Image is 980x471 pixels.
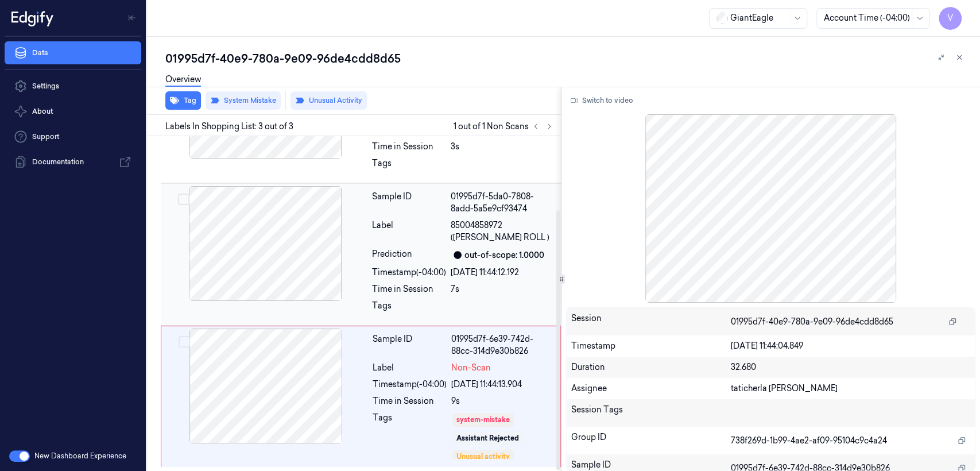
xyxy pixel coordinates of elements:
[454,119,556,133] span: 1 out of 1 Non Scans
[451,362,491,374] span: Non-Scan
[373,333,447,357] div: Sample ID
[372,248,446,262] div: Prediction
[451,395,553,407] div: 9s
[5,125,141,148] a: Support
[456,415,510,425] div: system-mistake
[456,451,510,462] div: Unusual activity
[372,141,446,153] div: Time in Session
[373,379,447,391] div: Timestamp (-04:00)
[451,379,553,391] div: [DATE] 11:44:13.904
[451,191,554,215] div: 01995d7f-5da0-7808-8add-5a5e9cf93474
[731,383,970,395] div: taticherla [PERSON_NAME]
[165,74,201,87] a: Overview
[5,41,141,64] a: Data
[373,395,447,407] div: Time in Session
[451,141,554,153] div: 3s
[179,336,190,348] button: Select row
[290,91,367,110] button: Unusual Activity
[372,283,446,295] div: Time in Session
[372,219,446,244] div: Label
[206,91,281,110] button: System Mistake
[566,91,638,110] button: Switch to video
[731,435,887,447] span: 738f269d-1b99-4ae2-af09-95104c9c4a24
[571,361,731,373] div: Duration
[5,100,141,123] button: About
[373,362,447,374] div: Label
[456,433,519,443] div: Assistant Rejected
[451,267,554,279] div: [DATE] 11:44:12.192
[178,194,189,205] button: Select row
[939,7,962,30] button: V
[165,121,293,133] span: Labels In Shopping List: 3 out of 3
[373,412,447,460] div: Tags
[451,219,554,244] span: 85004858972 ([PERSON_NAME] ROLL )
[571,383,731,395] div: Assignee
[165,51,971,67] div: 01995d7f-40e9-780a-9e09-96de4cdd8d65
[451,283,554,295] div: 7s
[571,404,731,422] div: Session Tags
[451,333,553,357] div: 01995d7f-6e39-742d-88cc-314d9e30b826
[372,300,446,318] div: Tags
[165,91,201,110] button: Tag
[571,431,731,450] div: Group ID
[571,312,731,331] div: Session
[123,9,141,27] button: Toggle Navigation
[731,361,970,373] div: 32.680
[5,150,141,173] a: Documentation
[372,157,446,176] div: Tags
[731,316,893,328] span: 01995d7f-40e9-780a-9e09-96de4cdd8d65
[372,267,446,279] div: Timestamp (-04:00)
[5,75,141,98] a: Settings
[571,340,731,352] div: Timestamp
[372,191,446,215] div: Sample ID
[464,249,544,261] div: out-of-scope: 1.0000
[731,340,970,352] div: [DATE] 11:44:04.849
